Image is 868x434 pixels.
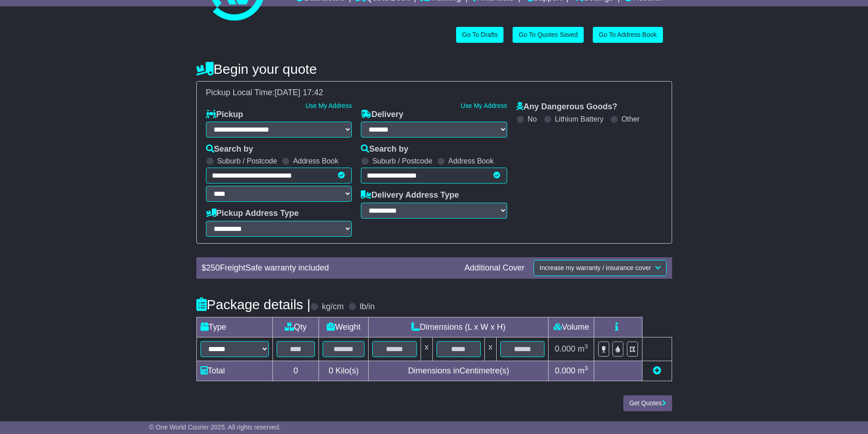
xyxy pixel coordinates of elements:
[585,343,588,350] sup: 3
[196,61,672,77] h4: Begin your quote
[361,110,403,120] label: Delivery
[555,344,575,353] span: 0.000
[305,102,352,109] a: Use My Address
[585,365,588,372] sup: 3
[369,361,549,381] td: Dimensions in Centimetre(s)
[361,144,408,154] label: Search by
[201,88,667,98] div: Pickup Local Time:
[196,361,272,381] td: Total
[578,366,588,375] span: m
[272,361,319,381] td: 0
[206,110,243,120] label: Pickup
[206,144,253,154] label: Search by
[593,27,663,43] a: Go To Address Book
[206,209,299,219] label: Pickup Address Type
[621,115,640,123] label: Other
[149,424,281,431] span: © One World Courier 2025. All rights reserved.
[275,88,324,97] span: [DATE] 17:42
[448,157,494,165] label: Address Book
[329,366,333,375] span: 0
[623,395,672,411] button: Get Quotes
[196,317,272,337] td: Type
[549,317,594,337] td: Volume
[539,264,651,271] span: Increase my warranty / insurance cover
[555,366,575,375] span: 0.000
[206,263,220,272] span: 250
[361,190,459,200] label: Delivery Address Type
[460,263,529,273] div: Additional Cover
[369,317,549,337] td: Dimensions (L x W x H)
[461,102,507,109] a: Use My Address
[516,102,617,112] label: Any Dangerous Goods?
[293,157,339,165] label: Address Book
[319,317,369,337] td: Weight
[456,27,503,43] a: Go To Drafts
[197,263,460,273] div: $ FreightSafe warranty included
[217,157,277,165] label: Suburb / Postcode
[272,317,319,337] td: Qty
[485,337,497,361] td: x
[555,115,604,123] label: Lithium Battery
[528,115,537,123] label: No
[372,157,432,165] label: Suburb / Postcode
[534,260,666,276] button: Increase my warranty / insurance cover
[196,297,311,312] h4: Package details |
[360,302,375,312] label: lb/in
[513,27,584,43] a: Go To Quotes Saved
[578,344,588,353] span: m
[653,366,661,375] a: Add new item
[322,302,344,312] label: kg/cm
[421,337,432,361] td: x
[319,361,369,381] td: Kilo(s)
